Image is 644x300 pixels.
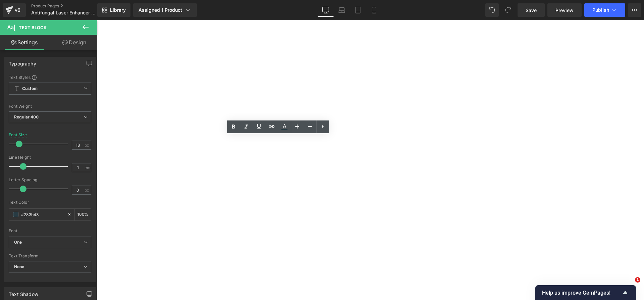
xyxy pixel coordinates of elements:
div: Line Height [9,155,91,160]
span: px [85,143,90,147]
b: Custom [22,86,38,92]
a: Mobile [366,3,382,17]
a: Laptop [334,3,350,17]
div: Text Shadow [9,288,38,297]
span: Preview [555,7,574,14]
div: Font [9,229,91,233]
div: Assigned 1 Product [139,7,192,13]
span: Antifungal Laser Enhancer Bundle [31,10,96,15]
button: Show survey - Help us improve GemPages! [542,289,629,297]
div: Letter Spacing [9,178,91,182]
span: Publish [592,7,609,13]
a: v6 [3,3,26,17]
span: px [85,188,90,192]
span: Library [110,7,126,13]
iframe: Intercom live chat [621,277,637,293]
button: More [628,3,641,17]
span: 1 [635,277,640,283]
a: Preview [547,3,582,17]
span: em [85,165,90,170]
a: Tablet [350,3,366,17]
div: % [75,209,91,220]
div: Text Color [9,200,91,205]
button: Publish [584,3,625,17]
div: v6 [13,6,22,14]
a: Desktop [318,3,334,17]
span: Help us improve GemPages! [542,290,621,296]
input: Color [21,211,64,218]
button: Redo [501,3,515,17]
a: New Library [97,3,130,17]
b: None [14,264,24,269]
div: Text Styles [9,74,91,80]
span: Text Block [19,25,47,30]
a: Design [50,35,99,50]
span: Save [526,7,537,14]
div: Text Transform [9,254,91,258]
i: One [14,240,22,245]
b: Regular 400 [14,114,39,119]
a: Product Pages [31,3,108,9]
div: Typography [9,57,36,66]
button: Undo [485,3,499,17]
div: Font Size [9,133,27,137]
div: Font Weight [9,104,91,109]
